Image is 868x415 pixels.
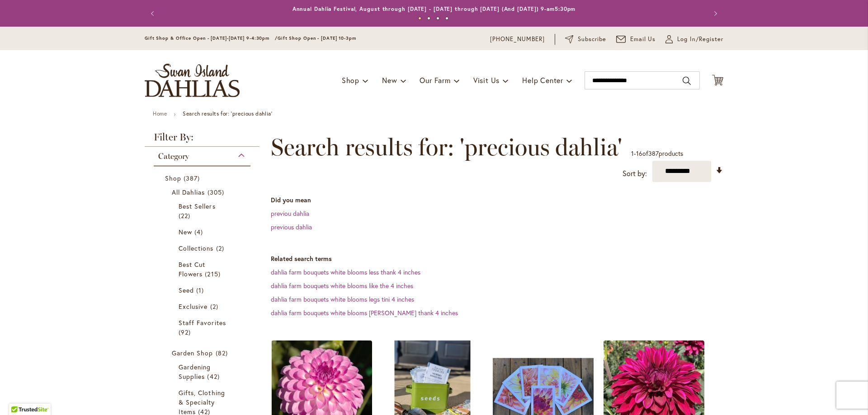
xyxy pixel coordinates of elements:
[153,110,167,117] a: Home
[179,243,228,253] a: Collections
[145,35,278,41] span: Gift Shop & Office Open - [DATE]-[DATE] 9-4:30pm /
[630,35,656,44] span: Email Us
[179,362,228,381] a: Gardening Supplies
[172,187,235,197] a: All Dahlias
[172,188,205,196] span: All Dahlias
[179,318,226,327] span: Staff Favorites
[271,209,309,218] a: previou dahlia
[184,173,202,183] span: 387
[271,295,414,303] a: dahlia farm bouquets white blooms legs tini 4 inches
[207,372,222,381] span: 42
[278,35,356,41] span: Gift Shop Open - [DATE] 10-3pm
[179,227,228,237] a: New
[179,260,205,278] span: Best Cut Flowers
[636,149,642,158] span: 16
[145,5,163,23] button: Previous
[522,75,563,85] span: Help Center
[271,254,723,263] dt: Related search terms
[445,17,448,20] button: 4 of 4
[271,281,413,290] a: dahlia farm bouquets white blooms like the 4 inches
[631,149,634,158] span: 1
[271,308,458,317] a: dahlia farm bouquets white blooms [PERSON_NAME] thank 4 inches
[631,146,683,161] p: - of products
[616,35,656,44] a: Email Us
[665,35,723,44] a: Log In/Register
[179,302,208,311] span: Exclusive
[648,149,659,158] span: 387
[292,5,576,12] a: Annual Dahlia Festival, August through [DATE] - [DATE] through [DATE] (And [DATE]) 9-am5:30pm
[179,244,214,252] span: Collections
[436,17,439,20] button: 3 of 4
[623,165,647,182] label: Sort by:
[179,302,228,311] a: Exclusive
[179,201,228,220] a: Best Sellers
[179,286,194,294] span: Seed
[418,17,421,20] button: 1 of 4
[145,64,240,97] a: store logo
[196,285,206,295] span: 1
[183,110,272,117] strong: Search results for: 'precious dahlia'
[179,363,211,381] span: Gardening Supplies
[208,187,226,197] span: 305
[179,285,228,295] a: Seed
[382,75,397,85] span: New
[7,383,32,408] iframe: Launch Accessibility Center
[705,5,723,23] button: Next
[677,35,723,44] span: Log In/Register
[172,349,213,357] span: Garden Shop
[271,196,723,205] dt: Did you mean
[420,75,450,85] span: Our Farm
[210,302,221,311] span: 2
[165,173,241,183] a: Shop
[145,132,259,147] strong: Filter By:
[271,134,622,161] span: Search results for: 'precious dahlia'
[179,260,228,279] a: Best Cut Flowers
[427,17,430,20] button: 2 of 4
[179,211,193,220] span: 22
[158,151,189,161] span: Category
[271,223,312,231] a: previous dahlia
[179,327,193,337] span: 92
[179,202,216,210] span: Best Sellers
[179,318,228,337] a: Staff Favorites
[216,243,226,253] span: 2
[473,75,500,85] span: Visit Us
[271,268,420,276] a: dahlia farm bouquets white blooms less thank 4 inches
[205,269,222,279] span: 215
[172,348,235,358] a: Garden Shop
[165,174,181,182] span: Shop
[342,75,359,85] span: Shop
[578,35,606,44] span: Subscribe
[490,35,545,44] a: [PHONE_NUMBER]
[565,35,606,44] a: Subscribe
[216,348,230,358] span: 82
[179,228,192,236] span: New
[194,227,205,237] span: 4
